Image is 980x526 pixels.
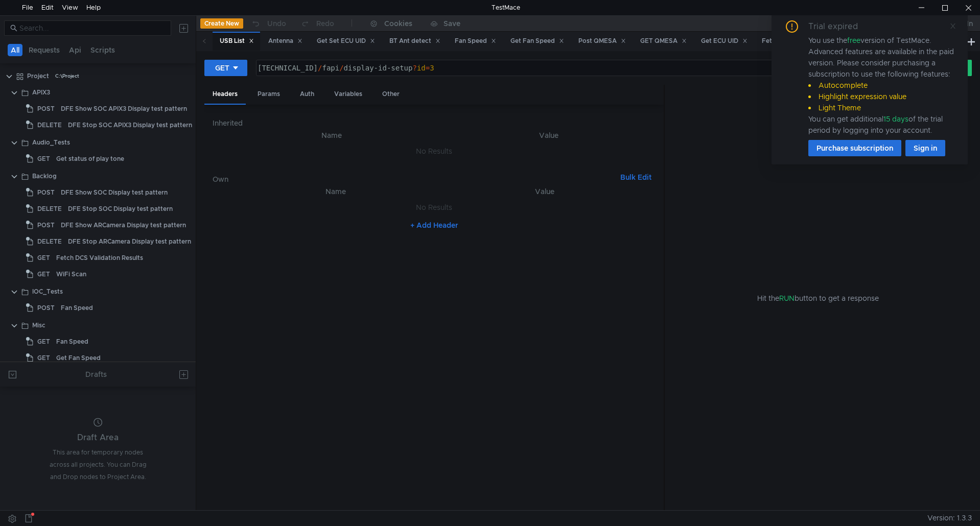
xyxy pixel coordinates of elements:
[85,368,107,380] div: Drafts
[37,218,55,233] span: POST
[267,17,286,30] div: Undo
[229,185,442,198] th: Name
[61,218,186,233] div: DFE Show ARCamera Display test pattern
[66,44,84,56] button: Api
[762,36,858,46] div: Fetch DCS Validation Results
[87,44,118,56] button: Scripts
[701,36,748,46] div: Get ECU UID
[37,101,55,116] span: POST
[26,44,63,56] button: Requests
[808,91,955,102] li: Highlight expression value
[32,169,57,184] div: Backlog
[61,300,93,316] div: Fan Speed
[32,85,50,100] div: APIX3
[326,85,370,104] div: Variables
[442,129,655,141] th: Value
[200,18,243,29] button: Create New
[416,147,452,156] nz-embed-empty: No Results
[37,300,55,316] span: POST
[215,62,229,74] div: GET
[442,185,647,198] th: Value
[37,185,55,200] span: POST
[56,334,88,349] div: Fan Speed
[268,36,302,46] div: Antenna
[55,68,79,84] div: C:\Project
[808,140,901,156] button: Purchase subscription
[61,185,168,200] div: DFE Show SOC Display test pattern
[37,267,50,282] span: GET
[808,113,955,136] div: You can get additional of the trial period by logging into your account.
[317,36,375,46] div: Get Set ECU UID
[19,22,165,34] input: Search...
[56,250,143,266] div: Fetch DCS Validation Results
[32,318,45,333] div: Misc
[406,219,462,231] button: + Add Header
[37,234,62,249] span: DELETE
[8,44,22,56] button: All
[808,20,870,33] div: Trial expired
[27,68,49,84] div: Project
[56,151,124,166] div: Get status of play tone
[221,129,442,141] th: Name
[68,234,191,249] div: DFE Stop ARCamera Display test pattern
[37,334,50,349] span: GET
[444,20,460,27] div: Save
[37,201,62,217] span: DELETE
[249,85,288,104] div: Params
[243,16,293,31] button: Undo
[37,151,50,166] span: GET
[293,16,341,31] button: Redo
[927,511,972,525] span: Version: 1.3.3
[847,36,860,45] span: free
[384,17,412,30] div: Cookies
[455,36,496,46] div: Fan Speed
[510,36,564,46] div: Get Fan Speed
[204,85,246,105] div: Headers
[292,85,322,104] div: Auth
[578,36,626,46] div: Post QMESA
[37,250,50,266] span: GET
[808,80,955,91] li: Autocomplete
[213,173,616,185] h6: Own
[883,114,908,124] span: 15 days
[808,35,955,136] div: You use the version of TestMace. Advanced features are available in the paid version. Please cons...
[56,350,101,366] div: Get Fan Speed
[213,117,655,129] h6: Inherited
[37,350,50,366] span: GET
[32,135,70,150] div: Audio_Tests
[68,201,173,217] div: DFE Stop SOC Display test pattern
[416,203,452,212] nz-embed-empty: No Results
[220,36,254,46] div: USB List
[905,140,945,156] button: Sign in
[61,101,187,116] div: DFE Show SOC APIX3 Display test pattern
[204,60,247,76] button: GET
[389,36,440,46] div: BT Ant detect
[757,293,879,304] span: Hit the button to get a response
[640,36,687,46] div: GET QMESA
[68,117,192,133] div: DFE Stop SOC APIX3 Display test pattern
[616,171,656,183] button: Bulk Edit
[779,294,795,303] span: RUN
[316,17,334,30] div: Redo
[808,102,955,113] li: Light Theme
[374,85,408,104] div: Other
[56,267,86,282] div: WiFi Scan
[32,284,63,299] div: IOC_Tests
[37,117,62,133] span: DELETE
